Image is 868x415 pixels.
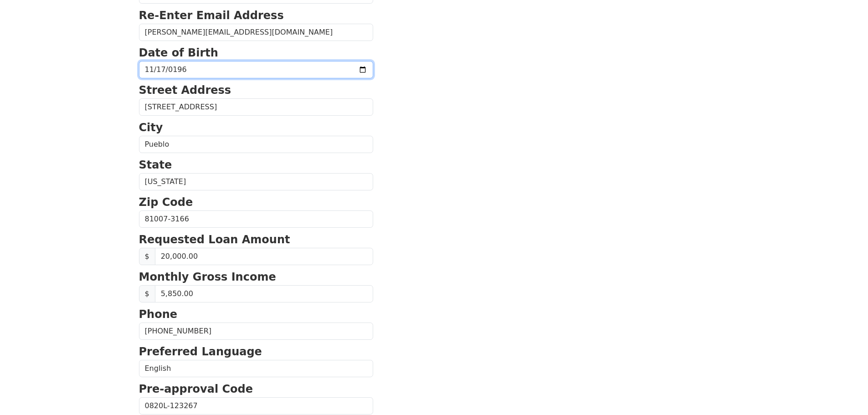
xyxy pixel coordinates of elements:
strong: Requested Loan Amount [139,233,290,246]
input: Pre-approval Code [139,397,373,415]
input: Zip Code [139,210,373,228]
strong: Preferred Language [139,345,262,358]
strong: State [139,159,172,171]
input: Re-Enter Email Address [139,24,373,41]
input: City [139,136,373,153]
strong: Zip Code [139,196,193,209]
span: $ [139,248,155,265]
input: Monthly Gross Income [155,285,373,302]
input: Requested Loan Amount [155,248,373,265]
input: Street Address [139,98,373,116]
strong: Phone [139,308,178,321]
strong: Re-Enter Email Address [139,9,284,22]
strong: City [139,121,163,134]
span: $ [139,285,155,302]
strong: Street Address [139,84,231,97]
input: Phone [139,323,373,340]
strong: Pre-approval Code [139,383,253,395]
p: Monthly Gross Income [139,269,373,285]
strong: Date of Birth [139,46,218,59]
